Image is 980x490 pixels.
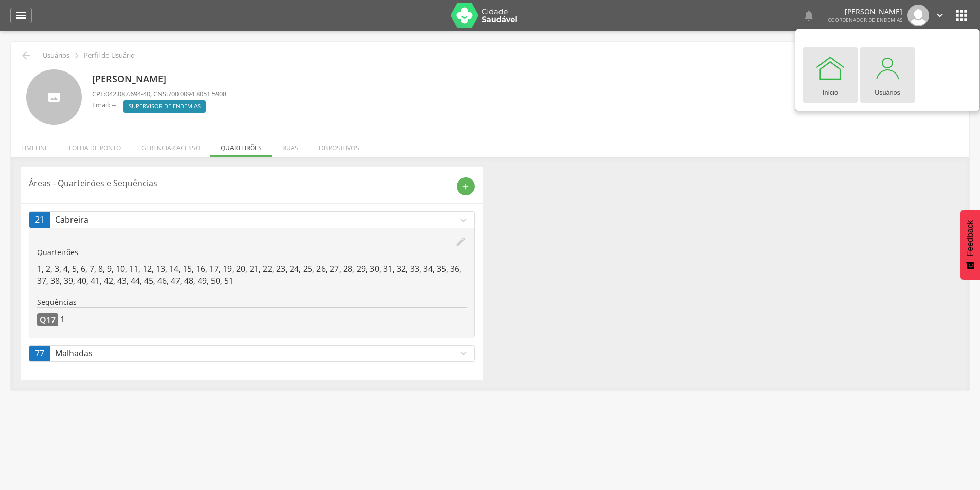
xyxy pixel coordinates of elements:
span: Supervisor de Endemias [129,102,201,111]
a: Usuários [860,47,915,103]
button: Feedback - Mostrar pesquisa [960,210,980,280]
li: Ruas [272,133,309,157]
span: Feedback [966,220,975,256]
i:  [934,10,946,21]
li: Gerenciar acesso [131,133,210,157]
li: Timeline [11,133,59,157]
p: [PERSON_NAME] [828,8,902,15]
p: 1, 2, 3, 4, 5, 6, 7, 8, 9, 10, 11, 12, 13, 14, 15, 16, 17, 19, 20, 21, 22, 23, 24, 25, 26, 27, 28... [37,263,467,287]
i: expand_more [458,214,469,226]
p: CPF: , CNS: [92,89,226,99]
span: 77 [35,348,44,359]
i: add [461,182,470,191]
span: 042.087.694-40 [105,89,150,98]
i:  [15,9,27,22]
a:  [934,5,946,26]
i:  [20,49,32,62]
span: Coordenador de Endemias [828,16,902,23]
span: 700 0094 8051 5908 [168,89,226,98]
i:  [953,7,970,24]
p: Sequências [37,297,467,307]
a: 21Cabreiraexpand_more [29,212,474,228]
a: 77Malhadasexpand_more [29,346,474,361]
i:  [803,9,815,22]
i: expand_more [458,348,469,359]
p: Malhadas [55,348,458,359]
p: Email: -- [92,100,116,110]
span: 21 [35,214,44,226]
p: Áreas - Quarteirões e Sequências [29,177,449,189]
p: Cabreira [55,214,458,226]
p: Quarteirões [37,247,467,258]
i:  [71,50,82,61]
li: Dispositivos [309,133,369,157]
li: Folha de ponto [59,133,131,157]
i: edit [455,236,467,247]
p: [PERSON_NAME] [92,72,226,86]
p: 1 [60,314,65,325]
p: Perfil do Usuário [84,51,135,60]
a:  [803,5,815,26]
p: Usuários [43,51,69,60]
a:  [10,8,32,23]
p: Q17 [37,313,58,326]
